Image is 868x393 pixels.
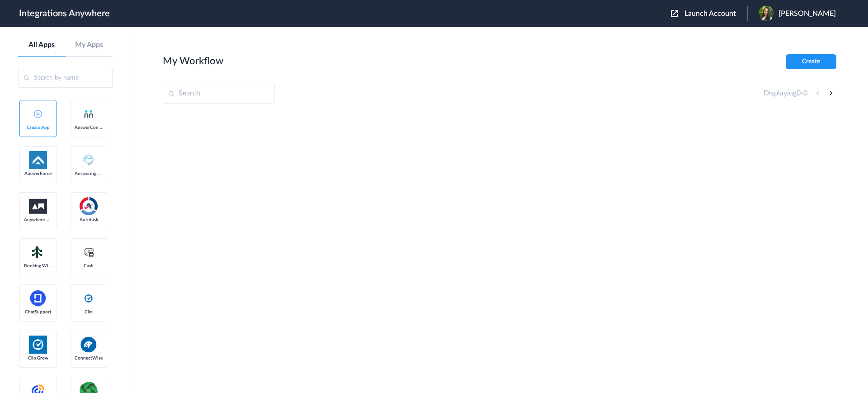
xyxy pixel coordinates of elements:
[29,244,47,260] img: Setmore_Logo.svg
[75,171,103,176] span: Answering Service
[75,355,103,361] span: ConnectWise
[83,247,94,258] img: cash-logo.svg
[24,309,52,315] span: ChatSupport
[24,355,52,361] span: Clio Grow
[80,151,98,169] img: Answering_service.png
[24,217,52,223] span: Anywhere Works
[83,109,94,119] img: answerconnect-logo.svg
[83,293,94,304] img: clio-logo.svg
[75,263,103,269] span: Cash
[24,125,52,130] span: Create App
[29,289,47,308] img: chatsupport-icon.svg
[80,336,98,353] img: connectwise.png
[29,151,47,169] img: af-app-logo.svg
[759,6,774,21] img: img-9240.jpg
[75,217,103,223] span: Autotask
[18,68,113,88] input: Search by name
[18,41,66,49] a: All Apps
[163,55,223,67] h2: My Workflow
[34,110,42,118] img: add-icon.svg
[163,84,275,104] input: Search
[29,199,47,214] img: aww.png
[786,54,836,69] button: Create
[19,8,110,19] h1: Integrations Anywhere
[24,263,52,269] span: Booking Widget
[24,171,52,176] span: AnswerForce
[671,9,747,18] button: Launch Account
[764,89,807,98] h4: Displaying -
[778,9,836,18] span: [PERSON_NAME]
[684,10,736,17] span: Launch Account
[75,309,103,315] span: Clio
[797,90,801,97] span: 0
[66,41,113,49] a: My Apps
[75,125,103,130] span: AnswerConnect
[803,90,807,97] span: 0
[671,10,678,17] img: launch-acct-icon.svg
[29,336,47,354] img: Clio.jpg
[80,197,98,215] img: autotask.png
